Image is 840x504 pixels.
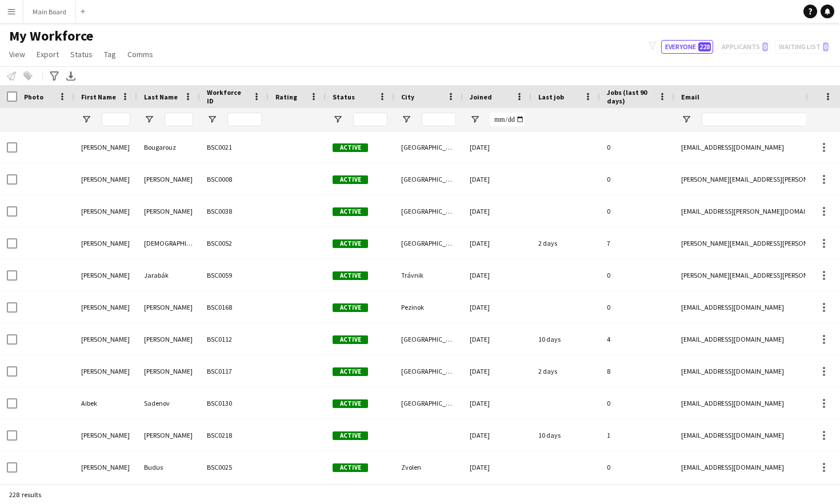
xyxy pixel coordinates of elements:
[64,69,78,83] app-action-btn: Export XLSX
[74,355,137,387] div: [PERSON_NAME]
[681,114,691,125] button: Open Filter Menu
[137,387,200,419] div: Sadenov
[333,114,343,125] button: Open Filter Menu
[227,113,262,126] input: Workforce ID Filter Input
[600,419,674,451] div: 1
[394,451,463,483] div: Zvolen
[144,93,178,101] span: Last Name
[74,259,137,291] div: [PERSON_NAME]
[102,113,130,126] input: First Name Filter Input
[600,291,674,323] div: 0
[600,131,674,163] div: 0
[394,163,463,195] div: [GEOGRAPHIC_DATA]
[600,259,674,291] div: 0
[9,49,25,59] span: View
[200,323,269,355] div: BSC0112
[463,291,531,323] div: [DATE]
[333,93,355,101] span: Status
[333,239,368,248] span: Active
[74,323,137,355] div: [PERSON_NAME]
[600,323,674,355] div: 4
[333,303,368,312] span: Active
[137,323,200,355] div: [PERSON_NAME]
[600,195,674,227] div: 0
[200,291,269,323] div: BSC0168
[600,355,674,387] div: 8
[333,175,368,184] span: Active
[74,163,137,195] div: [PERSON_NAME]
[600,163,674,195] div: 0
[200,259,269,291] div: BSC0059
[600,227,674,259] div: 7
[137,227,200,259] div: [DEMOGRAPHIC_DATA]
[200,355,269,387] div: BSC0117
[137,163,200,195] div: [PERSON_NAME]
[470,114,480,125] button: Open Filter Menu
[463,387,531,419] div: [DATE]
[74,291,137,323] div: [PERSON_NAME]
[698,42,711,51] span: 228
[394,131,463,163] div: [GEOGRAPHIC_DATA]
[37,49,59,59] span: Export
[353,113,387,126] input: Status Filter Input
[275,93,297,101] span: Rating
[81,93,116,101] span: First Name
[200,195,269,227] div: BSC0038
[333,431,368,440] span: Active
[74,451,137,483] div: [PERSON_NAME]
[531,227,600,259] div: 2 days
[99,47,121,62] a: Tag
[333,463,368,472] span: Active
[600,387,674,419] div: 0
[200,131,269,163] div: BSC0021
[165,113,193,126] input: Last Name Filter Input
[538,93,564,101] span: Last job
[463,163,531,195] div: [DATE]
[137,195,200,227] div: [PERSON_NAME]
[137,419,200,451] div: [PERSON_NAME]
[200,387,269,419] div: BSC0130
[661,40,713,54] button: Everyone228
[463,419,531,451] div: [DATE]
[463,195,531,227] div: [DATE]
[333,143,368,152] span: Active
[207,88,248,105] span: Workforce ID
[137,291,200,323] div: [PERSON_NAME]
[490,113,525,126] input: Joined Filter Input
[531,355,600,387] div: 2 days
[32,47,63,62] a: Export
[66,47,97,62] a: Status
[200,451,269,483] div: BSC0025
[333,335,368,344] span: Active
[600,451,674,483] div: 0
[137,355,200,387] div: [PERSON_NAME]
[607,88,654,105] span: Jobs (last 90 days)
[137,131,200,163] div: Bougarouz
[200,419,269,451] div: BSC0218
[394,387,463,419] div: [GEOGRAPHIC_DATA]
[23,1,76,23] button: Main Board
[463,259,531,291] div: [DATE]
[127,49,153,59] span: Comms
[70,49,93,59] span: Status
[394,355,463,387] div: [GEOGRAPHIC_DATA]
[463,355,531,387] div: [DATE]
[394,227,463,259] div: [GEOGRAPHIC_DATA]
[123,47,158,62] a: Comms
[200,163,269,195] div: BSC0008
[333,207,368,216] span: Active
[200,227,269,259] div: BSC0052
[681,93,699,101] span: Email
[333,271,368,280] span: Active
[144,114,154,125] button: Open Filter Menu
[531,419,600,451] div: 10 days
[5,47,30,62] a: View
[207,114,217,125] button: Open Filter Menu
[333,367,368,376] span: Active
[470,93,492,101] span: Joined
[463,323,531,355] div: [DATE]
[422,113,456,126] input: City Filter Input
[401,93,414,101] span: City
[24,93,43,101] span: Photo
[74,195,137,227] div: [PERSON_NAME]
